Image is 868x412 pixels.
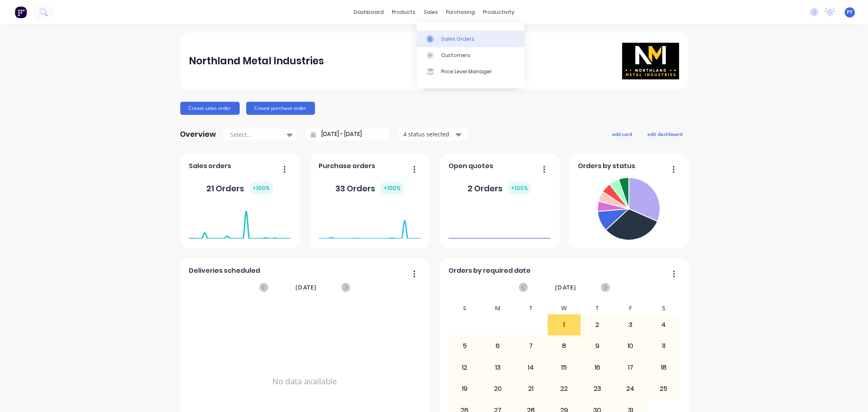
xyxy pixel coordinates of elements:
span: PY [847,9,853,16]
div: 16 [581,357,614,378]
div: sales [420,6,442,18]
div: 1 [548,315,581,335]
a: Customers [417,47,525,64]
div: productivity [479,6,518,18]
img: Factory [15,6,27,18]
div: T [581,302,614,314]
div: 23 [581,379,614,399]
div: 22 [548,379,581,399]
div: 9 [581,336,614,356]
div: 25 [647,379,680,399]
span: [DATE] [555,283,576,292]
img: Northland Metal Industries [622,43,679,79]
span: Deliveries scheduled [189,266,260,276]
div: 24 [614,379,647,399]
div: purchasing [442,6,479,18]
button: 4 status selected [399,128,468,140]
div: Price Level Manager [441,68,492,75]
div: 5 [448,336,481,356]
div: + 100 % [249,182,273,195]
button: edit dashboard [643,129,688,139]
div: 2 [581,315,614,335]
a: Sales Orders [417,31,525,47]
div: 3 [614,315,647,335]
div: 7 [515,336,547,356]
div: 33 Orders [335,182,404,195]
a: Price Level Manager [417,64,525,80]
div: 12 [448,357,481,378]
button: Create purchase order [246,102,315,115]
a: dashboard [350,6,388,18]
div: F [614,302,647,314]
div: 13 [482,357,514,378]
div: S [647,302,680,314]
div: 20 [482,379,514,399]
div: 8 [548,336,581,356]
div: T [514,302,548,314]
div: W [548,302,581,314]
div: 19 [448,379,481,399]
span: Purchase orders [319,161,375,171]
div: products [388,6,420,18]
div: Northland Metal Industries [189,53,324,69]
div: + 100 % [380,182,404,195]
div: Customers [441,52,470,59]
span: Orders by status [578,161,635,171]
span: [DATE] [295,283,317,292]
div: 18 [647,357,680,378]
button: add card [607,129,638,139]
div: 4 [647,315,680,335]
div: S [448,302,481,314]
div: 2 Orders [468,182,531,195]
div: 21 Orders [207,182,273,195]
div: 21 [515,379,547,399]
button: Create sales order [180,102,240,115]
div: 14 [515,357,547,378]
div: 6 [482,336,514,356]
div: 10 [614,336,647,356]
div: 4 status selected [403,130,455,138]
div: Sales Orders [441,35,474,43]
div: 15 [548,357,581,378]
div: 17 [614,357,647,378]
div: 11 [647,336,680,356]
span: Sales orders [189,161,231,171]
div: Overview [180,126,216,142]
div: M [481,302,515,314]
span: Open quotes [448,161,493,171]
div: + 100 % [507,182,531,195]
